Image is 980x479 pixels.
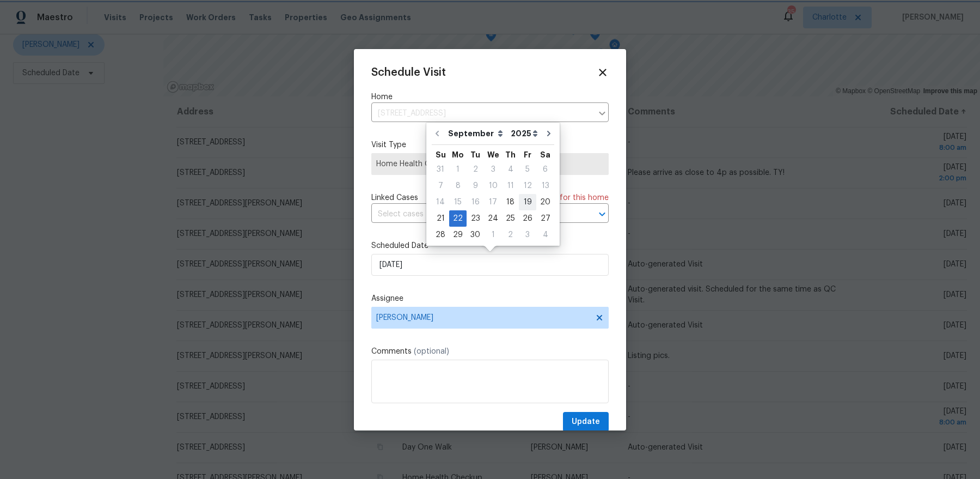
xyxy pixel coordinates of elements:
[449,227,467,242] div: 29
[595,207,610,222] button: Open
[376,313,590,322] span: [PERSON_NAME]
[414,348,449,355] span: (optional)
[371,192,418,203] span: Linked Cases
[432,227,449,243] div: Sun Sep 28 2025
[508,125,541,142] select: Year
[536,161,554,178] div: Sat Sep 06 2025
[536,195,554,210] div: 20
[502,162,519,177] div: 4
[432,195,449,210] div: 14
[467,178,484,194] div: Tue Sep 09 2025
[505,151,516,159] abbr: Thursday
[432,161,449,178] div: Sun Aug 31 2025
[502,227,519,242] div: 2
[371,293,609,304] label: Assignee
[371,254,609,276] input: M/D/YYYY
[371,92,609,102] label: Home
[449,210,467,227] div: Mon Sep 22 2025
[519,211,536,226] div: 26
[371,105,592,122] input: Enter in an address
[449,194,467,210] div: Mon Sep 15 2025
[429,123,445,144] button: Go to previous month
[467,227,484,243] div: Tue Sep 30 2025
[487,151,499,159] abbr: Wednesday
[371,240,609,251] label: Scheduled Date
[445,125,508,142] select: Month
[467,194,484,210] div: Tue Sep 16 2025
[519,178,536,193] div: 12
[371,346,609,357] label: Comments
[371,206,578,223] input: Select cases
[502,194,519,210] div: Thu Sep 18 2025
[502,210,519,227] div: Thu Sep 25 2025
[572,415,600,429] span: Update
[519,161,536,178] div: Fri Sep 05 2025
[484,178,502,193] div: 10
[536,178,554,193] div: 13
[484,195,502,210] div: 17
[432,227,449,242] div: 28
[484,227,502,243] div: Wed Oct 01 2025
[449,195,467,210] div: 15
[519,195,536,210] div: 19
[484,227,502,242] div: 1
[536,194,554,210] div: Sat Sep 20 2025
[524,151,531,159] abbr: Friday
[467,211,484,226] div: 23
[449,227,467,243] div: Mon Sep 29 2025
[467,161,484,178] div: Tue Sep 02 2025
[467,162,484,177] div: 2
[432,211,449,226] div: 21
[449,161,467,178] div: Mon Sep 01 2025
[502,195,519,210] div: 18
[540,151,550,159] abbr: Saturday
[449,162,467,177] div: 1
[502,161,519,178] div: Thu Sep 04 2025
[484,194,502,210] div: Wed Sep 17 2025
[484,211,502,226] div: 24
[502,178,519,194] div: Thu Sep 11 2025
[502,227,519,243] div: Thu Oct 02 2025
[449,211,467,226] div: 22
[536,211,554,226] div: 27
[449,178,467,193] div: 8
[597,66,609,78] span: Close
[541,123,557,144] button: Go to next month
[449,178,467,194] div: Mon Sep 08 2025
[519,210,536,227] div: Fri Sep 26 2025
[484,178,502,194] div: Wed Sep 10 2025
[467,210,484,227] div: Tue Sep 23 2025
[432,178,449,193] div: 7
[470,151,480,159] abbr: Tuesday
[519,194,536,210] div: Fri Sep 19 2025
[371,140,609,150] label: Visit Type
[432,210,449,227] div: Sun Sep 21 2025
[519,178,536,194] div: Fri Sep 12 2025
[432,194,449,210] div: Sun Sep 14 2025
[519,162,536,177] div: 5
[432,178,449,194] div: Sun Sep 07 2025
[371,67,446,78] span: Schedule Visit
[536,162,554,177] div: 6
[432,162,449,177] div: 31
[467,227,484,242] div: 30
[536,178,554,194] div: Sat Sep 13 2025
[467,178,484,193] div: 9
[452,151,464,159] abbr: Monday
[563,412,609,432] button: Update
[484,161,502,178] div: Wed Sep 03 2025
[484,162,502,177] div: 3
[519,227,536,243] div: Fri Oct 03 2025
[436,151,446,159] abbr: Sunday
[536,210,554,227] div: Sat Sep 27 2025
[536,227,554,243] div: Sat Oct 04 2025
[502,178,519,193] div: 11
[467,195,484,210] div: 16
[502,211,519,226] div: 25
[484,210,502,227] div: Wed Sep 24 2025
[519,227,536,242] div: 3
[536,227,554,242] div: 4
[376,159,604,169] span: Home Health Checkup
